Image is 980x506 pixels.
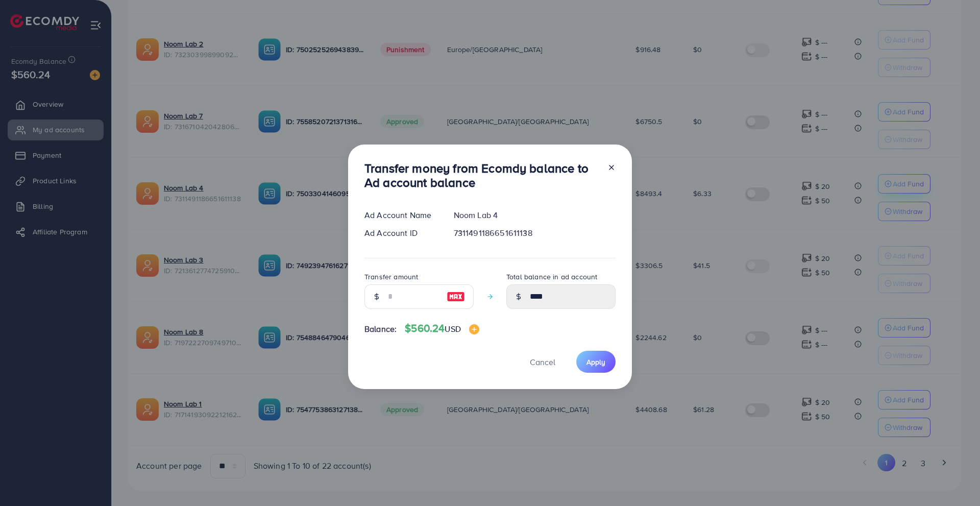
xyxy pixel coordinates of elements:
[405,322,479,335] h4: $560.24
[517,351,568,373] button: Cancel
[576,351,616,373] button: Apply
[445,323,460,334] span: USD
[937,460,972,498] iframe: Chat
[586,357,605,367] span: Apply
[506,272,597,282] label: Total balance in ad account
[356,227,446,239] div: Ad Account ID
[356,209,446,221] div: Ad Account Name
[469,324,479,334] img: image
[446,209,624,221] div: Noom Lab 4
[530,356,555,368] span: Cancel
[446,227,624,239] div: 7311491186651611138
[364,161,599,190] h3: Transfer money from Ecomdy balance to Ad account balance
[364,272,418,282] label: Transfer amount
[447,291,465,303] img: image
[364,323,397,335] span: Balance:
